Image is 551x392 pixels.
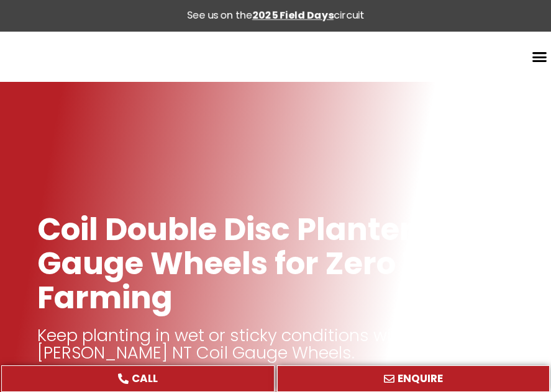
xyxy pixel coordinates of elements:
p: Keep planting in wet or sticky conditions with [PERSON_NAME] NT Coil Gauge Wheels. [37,327,514,362]
span: CALL [132,373,158,384]
div: Menu Toggle [527,45,551,69]
h1: Double Disc Planter Gauge Wheels for Zero Till Farming [37,212,514,314]
span: Coil [37,207,98,251]
a: CALL [1,365,275,392]
a: 2025 Field Days [252,8,334,22]
span: ENQUIRE [398,373,443,384]
div: See us on the circuit [187,9,364,22]
a: ENQUIRE [277,365,550,392]
img: Ryan NT logo [43,38,165,76]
